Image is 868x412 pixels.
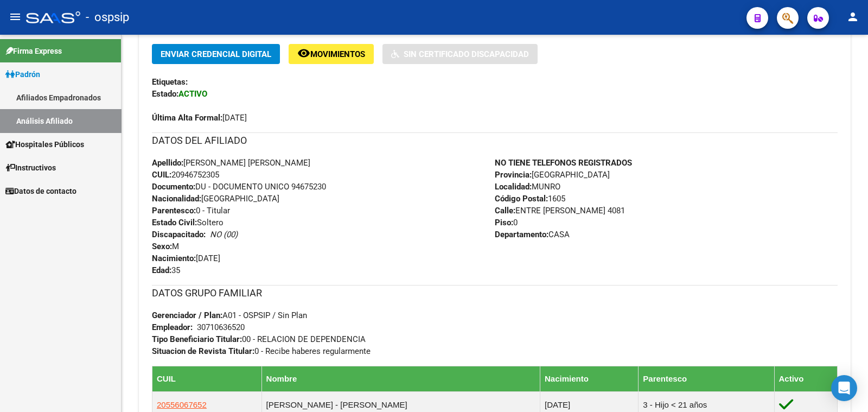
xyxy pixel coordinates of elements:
span: Sin Certificado Discapacidad [404,49,529,59]
strong: Departamento: [495,230,548,239]
span: 1605 [495,194,565,204]
strong: Edad: [152,265,171,275]
strong: Empleador: [152,322,193,332]
strong: Estado: [152,89,178,99]
strong: Localidad: [495,182,532,192]
span: - ospsip [86,5,129,29]
strong: Estado Civil: [152,218,197,227]
button: Sin Certificado Discapacidad [382,44,538,64]
strong: Gerenciador / Plan: [152,310,222,320]
strong: Sexo: [152,242,172,251]
th: Nombre [261,366,540,391]
strong: Nacimiento: [152,253,196,263]
strong: Discapacitado: [152,230,206,239]
strong: Nacionalidad: [152,194,201,204]
strong: Tipo Beneficiario Titular: [152,334,242,344]
span: Padrón [5,68,40,80]
h3: DATOS DEL AFILIADO [152,133,838,148]
span: Datos de contacto [5,185,76,197]
mat-icon: person [846,10,859,23]
span: [DATE] [152,253,220,263]
span: ENTRE [PERSON_NAME] 4081 [495,206,625,215]
strong: ACTIVO [178,89,207,99]
strong: Documento: [152,182,195,192]
strong: Apellido: [152,158,183,168]
th: CUIL [152,366,262,391]
span: 0 - Titular [152,206,230,215]
strong: Situacion de Revista Titular: [152,346,254,356]
span: 0 - Recibe haberes regularmente [152,346,371,356]
i: NO (00) [210,230,238,239]
strong: Etiquetas: [152,77,188,87]
div: Open Intercom Messenger [831,375,857,401]
span: Instructivos [5,162,56,174]
th: Parentesco [639,366,774,391]
strong: Piso: [495,218,513,227]
span: 0 [495,218,518,227]
span: 00 - RELACION DE DEPENDENCIA [152,334,366,344]
span: [PERSON_NAME] [PERSON_NAME] [152,158,310,168]
strong: Última Alta Formal: [152,113,222,123]
span: M [152,242,179,251]
span: Soltero [152,218,224,227]
strong: Código Postal: [495,194,548,204]
mat-icon: remove_red_eye [297,47,310,60]
th: Activo [774,366,838,391]
th: Nacimiento [540,366,638,391]
mat-icon: menu [9,10,22,23]
span: 20556067652 [157,400,207,409]
span: Movimientos [310,49,365,59]
span: DU - DOCUMENTO UNICO 94675230 [152,182,326,192]
button: Movimientos [289,44,374,64]
strong: Provincia: [495,170,532,180]
span: Enviar Credencial Digital [161,49,271,59]
strong: CUIL: [152,170,171,180]
span: 35 [152,265,180,275]
span: [GEOGRAPHIC_DATA] [495,170,610,180]
span: [GEOGRAPHIC_DATA] [152,194,279,204]
div: 30710636520 [197,321,245,333]
span: MUNRO [495,182,560,192]
span: 20946752305 [152,170,219,180]
strong: Parentesco: [152,206,196,215]
strong: Calle: [495,206,515,215]
strong: NO TIENE TELEFONOS REGISTRADOS [495,158,632,168]
span: [DATE] [152,113,247,123]
span: Firma Express [5,45,62,57]
span: CASA [495,230,570,239]
span: Hospitales Públicos [5,138,84,150]
h3: DATOS GRUPO FAMILIAR [152,286,838,301]
span: A01 - OSPSIP / Sin Plan [152,310,307,320]
button: Enviar Credencial Digital [152,44,280,64]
